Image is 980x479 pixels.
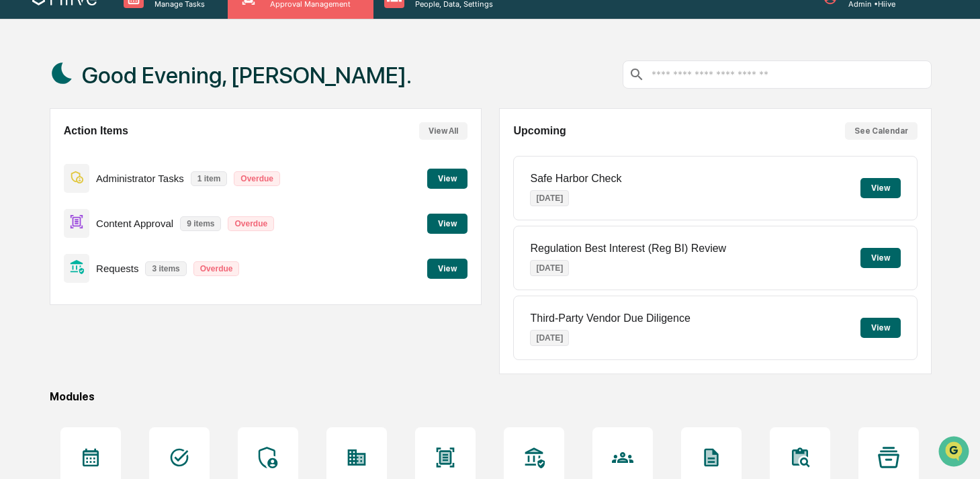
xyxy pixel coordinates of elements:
h2: Upcoming [513,125,566,137]
button: Start new chat [228,107,244,123]
a: Powered byPylon [95,227,163,238]
p: Overdue [228,216,274,231]
button: View [860,178,901,198]
p: Requests [96,263,138,274]
img: 1746055101610-c473b297-6a78-478c-a979-82029cc54cd1 [13,103,38,127]
input: Clear [35,61,222,75]
div: 🖐️ [13,171,24,181]
div: We're available if you need us! [46,116,170,127]
iframe: Open customer support [937,435,973,471]
p: Overdue [234,171,280,186]
a: View [427,261,467,274]
a: 🔎Data Lookup [8,189,90,214]
button: See Calendar [845,122,918,140]
button: View [427,259,467,279]
button: View [860,318,901,338]
button: View All [419,122,467,140]
p: 3 items [145,261,186,276]
p: Regulation Best Interest (Reg BI) Review [530,243,726,255]
p: [DATE] [530,190,569,206]
a: View [427,216,467,229]
h1: Good Evening, [PERSON_NAME]. [82,62,412,89]
button: View [860,248,901,268]
p: How can we help? [13,28,244,50]
span: Attestations [111,169,167,183]
span: Preclearance [27,169,87,183]
p: [DATE] [530,260,569,276]
p: Content Approval [96,218,173,229]
p: Administrator Tasks [96,173,184,184]
p: Safe Harbor Check [530,173,621,185]
a: 🖐️Preclearance [8,164,92,188]
p: [DATE] [530,330,569,346]
span: Data Lookup [27,195,85,208]
p: 1 item [191,171,228,186]
p: Third-Party Vendor Due Diligence [530,312,690,324]
a: View [427,171,467,184]
div: 🔎 [13,196,24,207]
a: 🗄️Attestations [92,164,172,188]
p: 9 items [180,216,221,231]
div: Start new chat [46,103,220,116]
span: Pylon [134,228,163,238]
button: View [427,214,467,234]
h2: Action Items [64,125,128,137]
p: Overdue [193,261,240,276]
div: 🗄️ [97,171,108,181]
button: View [427,169,467,189]
div: Modules [50,390,932,403]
